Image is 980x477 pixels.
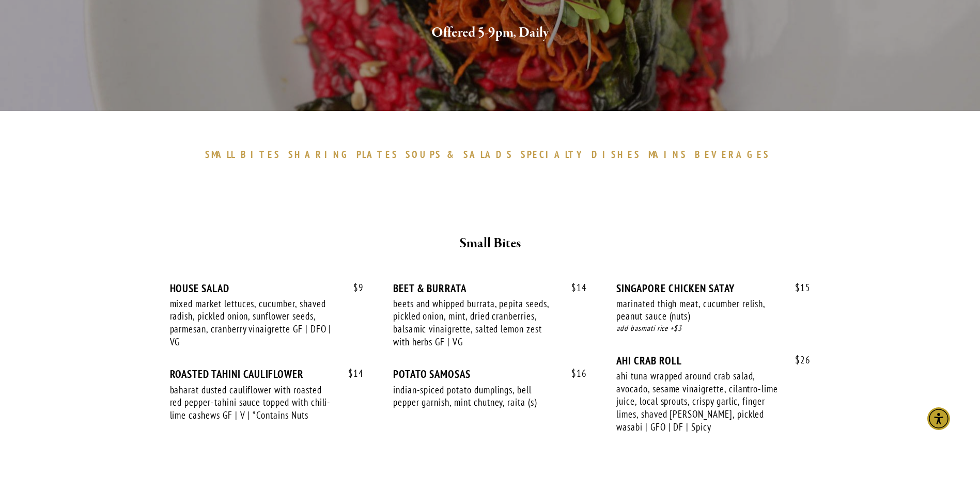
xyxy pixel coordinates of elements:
[356,148,398,161] span: PLATES
[571,281,577,294] span: $
[288,148,403,161] a: SHARINGPLATES
[521,148,587,161] span: SPECIALTY
[616,323,810,335] div: add basmati rice +$3
[288,148,351,161] span: SHARING
[393,384,557,409] div: indian-spiced potato dumplings, bell pepper garnish, mint chutney, raita (s)
[393,368,587,380] div: POTATO SAMOSAS
[447,148,458,161] span: &
[795,354,800,366] span: $
[393,297,557,348] div: beets and whipped burrata, pepita seeds, pickled onion, mint, dried cranberries, balsamic vinaigr...
[785,282,811,294] span: 15
[648,148,687,161] span: MAINS
[695,148,770,161] span: BEVERAGES
[348,367,353,379] span: $
[406,148,518,161] a: SOUPS&SALADS
[170,297,334,348] div: mixed market lettuces, cucumber, shaved radish, pickled onion, sunflower seeds, parmesan, cranber...
[695,148,775,161] a: BEVERAGES
[521,148,646,161] a: SPECIALTYDISHES
[616,354,810,367] div: AHI CRAB ROLL
[561,282,587,294] span: 14
[205,148,236,161] span: SMALL
[571,367,577,379] span: $
[927,407,950,430] div: Accessibility Menu
[592,148,641,161] span: DISHES
[393,282,587,295] div: BEET & BURRATA
[561,368,587,379] span: 16
[338,368,364,379] span: 14
[463,148,513,161] span: SALADS
[189,22,791,44] h2: Offered 5-9pm, Daily
[343,282,364,294] span: 9
[353,281,359,294] span: $
[170,282,364,295] div: HOUSE SALAD
[785,354,811,366] span: 26
[795,281,800,294] span: $
[616,370,781,434] div: ahi tuna wrapped around crab salad, avocado, sesame vinaigrette, cilantro-lime juice, local sprou...
[241,148,281,161] span: BITES
[205,148,286,161] a: SMALLBITES
[406,148,442,161] span: SOUPS
[648,148,692,161] a: MAINS
[616,282,810,295] div: SINGAPORE CHICKEN SATAY
[170,384,334,422] div: baharat dusted cauliflower with roasted red pepper-tahini sauce topped with chili-lime cashews GF...
[170,368,364,380] div: ROASTED TAHINI CAULIFLOWER
[459,234,521,252] strong: Small Bites
[616,297,781,323] div: marinated thigh meat, cucumber relish, peanut sauce (nuts)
